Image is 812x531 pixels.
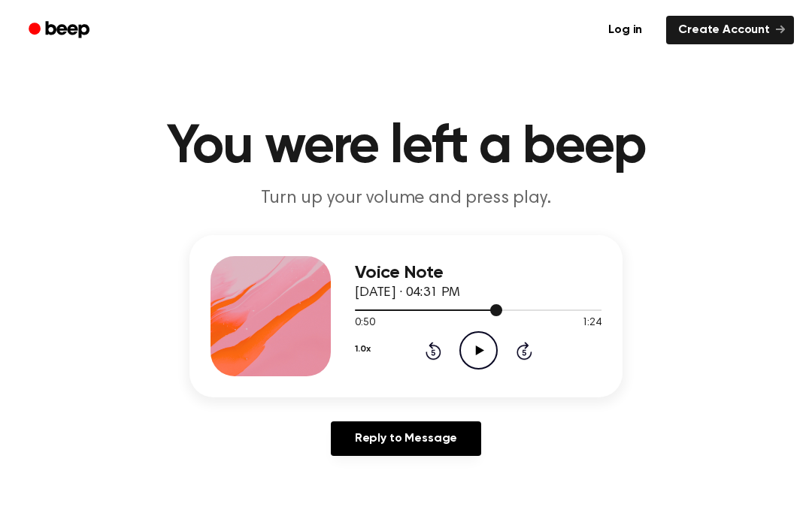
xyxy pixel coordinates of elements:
a: Beep [18,16,103,45]
a: Create Account [666,16,794,44]
a: Reply to Message [331,421,481,456]
button: 1.0x [355,336,370,362]
span: 1:24 [582,315,601,331]
p: Turn up your volume and press play. [117,186,695,211]
h3: Voice Note [355,263,601,283]
a: Log in [593,13,657,47]
span: [DATE] · 04:31 PM [355,286,460,300]
h1: You were left a beep [21,120,791,174]
span: 0:50 [355,315,374,331]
